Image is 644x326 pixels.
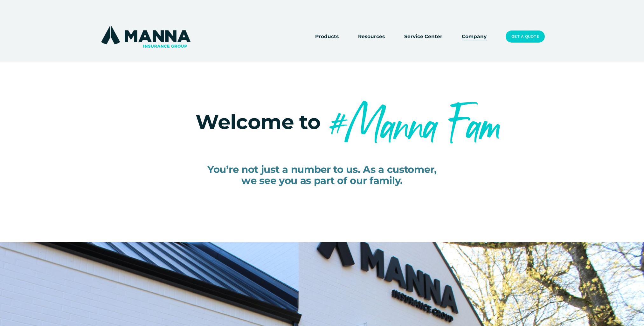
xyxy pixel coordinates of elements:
span: Products [315,33,339,41]
a: Service Center [404,32,442,41]
a: Company [462,32,487,41]
a: folder dropdown [358,32,385,41]
a: folder dropdown [315,32,339,41]
img: Manna Insurance Group [100,24,192,49]
span: Welcome to [196,110,320,134]
span: Resources [358,33,385,41]
a: Get a Quote [506,31,544,43]
span: You’re not just a number to us. As a customer, we see you as part of our family. [207,163,437,187]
